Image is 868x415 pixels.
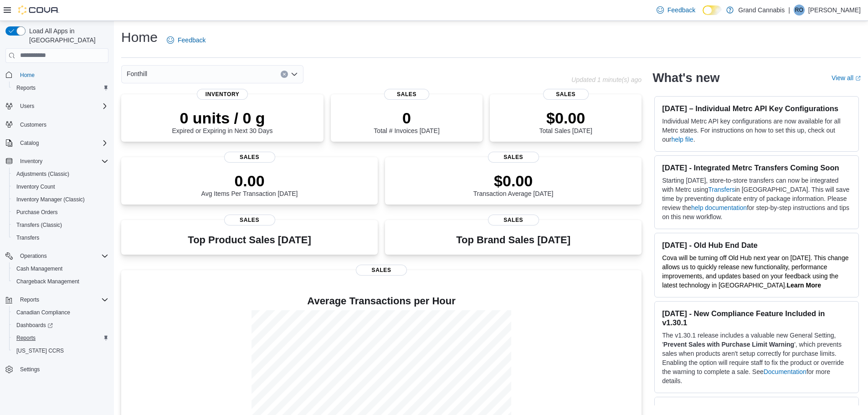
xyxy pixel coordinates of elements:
[20,158,42,165] span: Inventory
[16,119,108,130] span: Customers
[456,235,570,246] h3: Top Brand Sales [DATE]
[2,137,112,149] button: Catalog
[16,221,62,229] span: Transfers (Classic)
[13,220,108,231] span: Transfers (Classic)
[9,168,112,180] button: Adjustments (Classic)
[9,206,112,219] button: Purchase Orders
[473,172,554,190] p: $0.00
[178,36,205,45] span: Feedback
[16,251,51,261] button: Operations
[20,121,46,128] span: Customers
[662,309,851,327] h3: [DATE] - New Compliance Feature Included in v1.30.1
[2,155,112,168] button: Inventory
[172,109,273,127] p: 0 units / 0 g
[13,169,73,179] a: Adjustments (Classic)
[13,181,108,192] span: Inventory Count
[9,262,112,275] button: Cash Management
[13,207,62,218] a: Purchase Orders
[708,186,735,193] a: Transfers
[9,319,112,332] a: Dashboards
[2,250,112,262] button: Operations
[9,332,112,344] button: Reports
[20,296,39,303] span: Reports
[795,5,803,15] span: RO
[808,5,861,15] p: [PERSON_NAME]
[9,231,112,244] button: Transfers
[18,5,59,15] img: Cova
[2,68,112,82] button: Home
[127,68,147,79] span: Fonthill
[121,28,158,46] h1: Home
[16,138,42,149] button: Catalog
[163,31,209,49] a: Feedback
[787,282,821,289] strong: Learn More
[13,169,108,179] span: Adjustments (Classic)
[16,265,62,272] span: Cash Management
[16,156,46,167] button: Inventory
[703,5,722,15] input: Dark Mode
[16,309,70,316] span: Canadian Compliance
[764,368,806,375] a: Documentation
[788,5,790,15] p: |
[16,251,108,261] span: Operations
[13,82,108,93] span: Reports
[662,254,848,289] span: Cova will be turning off Old Hub next year on [DATE]. This change allows us to quickly release ne...
[539,109,592,134] div: Total Sales [DATE]
[13,276,108,287] span: Chargeback Management
[855,76,861,81] svg: External link
[172,109,273,134] div: Expired or Expiring in Next 30 Days
[16,119,50,130] a: Customers
[201,172,298,197] div: Avg Items Per Transaction [DATE]
[2,118,112,131] button: Customers
[13,345,108,356] span: Washington CCRS
[384,89,430,100] span: Sales
[16,234,39,241] span: Transfers
[9,193,112,206] button: Inventory Manager (Classic)
[16,322,53,329] span: Dashboards
[16,84,36,92] span: Reports
[13,232,108,243] span: Transfers
[20,72,35,79] span: Home
[668,5,695,15] span: Feedback
[671,136,693,143] a: help file
[13,207,108,218] span: Purchase Orders
[571,76,642,83] p: Updated 1 minute(s) ago
[224,215,275,225] span: Sales
[16,209,58,216] span: Purchase Orders
[5,65,108,400] nav: Complex example
[9,82,112,94] button: Reports
[662,331,851,385] p: The v1.30.1 release includes a valuable new General Setting, ' ', which prevents sales when produ...
[197,89,248,100] span: Inventory
[691,204,747,211] a: help documentation
[16,278,79,285] span: Chargeback Management
[652,71,719,85] h2: What's new
[20,366,40,373] span: Settings
[128,296,634,307] h4: Average Transactions per Hour
[16,69,108,81] span: Home
[13,263,66,274] a: Cash Management
[26,26,108,45] span: Load All Apps in [GEOGRAPHIC_DATA]
[13,82,39,93] a: Reports
[16,347,64,354] span: [US_STATE] CCRS
[13,220,66,231] a: Transfers (Classic)
[16,364,43,375] a: Settings
[9,180,112,193] button: Inventory Count
[16,70,38,81] a: Home
[291,71,298,78] button: Open list of options
[9,275,112,288] button: Chargeback Management
[13,307,74,318] a: Canadian Compliance
[20,102,34,110] span: Users
[16,101,38,112] button: Users
[662,117,851,144] p: Individual Metrc API key configurations are now available for all Metrc states. For instructions ...
[201,172,298,190] p: 0.00
[794,5,805,15] div: Rick O'Neil
[13,232,43,243] a: Transfers
[13,333,39,343] a: Reports
[9,219,112,231] button: Transfers (Classic)
[16,183,55,190] span: Inventory Count
[13,194,108,205] span: Inventory Manager (Classic)
[2,363,112,376] button: Settings
[13,320,108,331] span: Dashboards
[16,294,43,305] button: Reports
[488,152,539,163] span: Sales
